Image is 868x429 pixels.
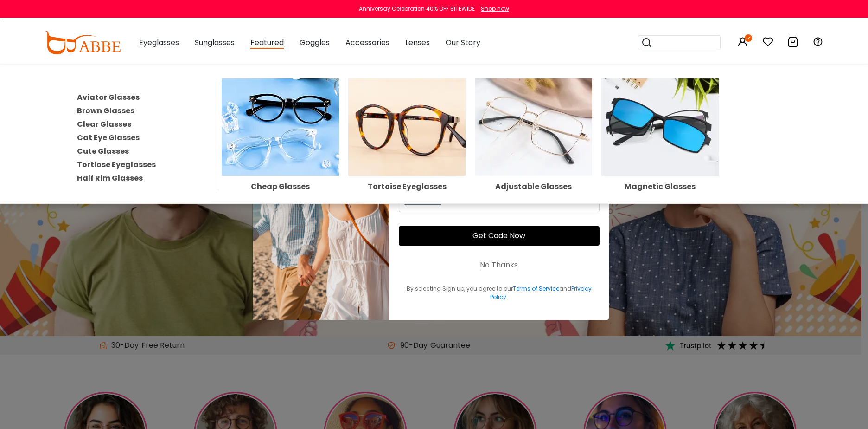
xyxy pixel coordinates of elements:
a: Shop now [476,5,509,13]
div: Tortoise Eyeglasses [348,183,466,190]
span: Lenses [405,37,430,48]
a: Tortiose Eyeglasses [77,159,156,170]
a: Terms of Service [513,285,559,292]
img: Magnetic Glasses [601,78,719,175]
img: welcome [253,109,389,320]
span: Accessories [345,37,389,48]
a: Adjustable Glasses [475,121,592,190]
a: Cute Glasses [77,146,129,156]
a: Half Rim Glasses [77,173,143,183]
a: Tortoise Eyeglasses [348,121,466,190]
div: Cheap Glasses [222,183,339,190]
img: Tortoise Eyeglasses [348,78,466,175]
div: Shop now [481,5,509,13]
a: Aviator Glasses [77,92,140,103]
div: Adjustable Glasses [475,183,592,190]
span: Our Story [446,37,480,48]
span: Sunglasses [195,37,235,48]
span: Eyeglasses [139,37,179,48]
div: By selecting Sign up, you agree to our and . [399,285,600,301]
a: Magnetic Glasses [601,121,719,190]
span: Goggles [300,37,330,48]
a: Cheap Glasses [222,121,339,190]
img: Cheap Glasses [222,78,339,175]
span: Featured [250,37,284,49]
a: Clear Glasses [77,119,131,130]
div: Magnetic Glasses [601,183,719,190]
a: Privacy Policy [490,285,592,301]
div: No Thanks [480,260,518,271]
div: Anniversay Celebration 40% OFF SITEWIDE [359,5,475,13]
button: Get Code Now [399,226,600,246]
img: abbeglasses.com [45,31,121,54]
a: Cat Eye Glasses [77,132,140,143]
img: Adjustable Glasses [475,78,592,175]
a: Brown Glasses [77,105,134,116]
